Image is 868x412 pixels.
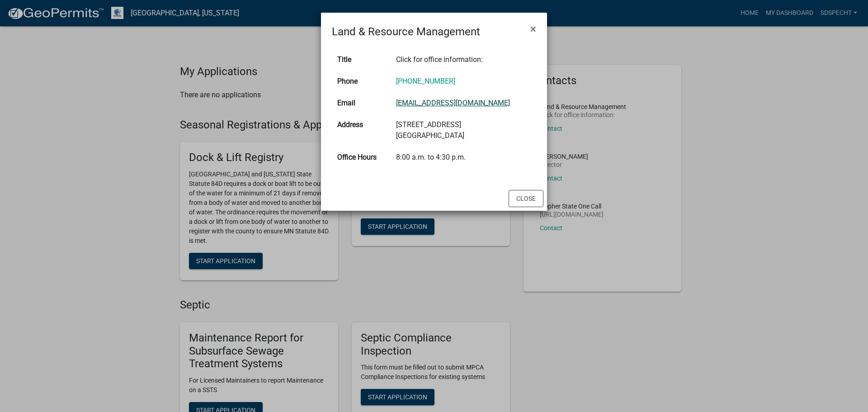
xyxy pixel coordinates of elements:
[332,71,391,92] th: Phone
[396,152,531,163] div: 8:00 a.m. to 4:30 p.m.
[332,24,480,40] h4: Land & Resource Management
[332,49,391,71] th: Title
[396,99,510,107] a: [EMAIL_ADDRESS][DOMAIN_NAME]
[530,23,536,35] span: ×
[523,16,543,42] button: Close
[332,92,391,114] th: Email
[396,77,455,85] a: [PHONE_NUMBER]
[391,114,536,147] td: [STREET_ADDRESS] [GEOGRAPHIC_DATA]
[332,114,391,147] th: Address
[509,190,543,207] button: Close
[391,49,536,71] td: Click for office information:
[332,147,391,168] th: Office Hours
